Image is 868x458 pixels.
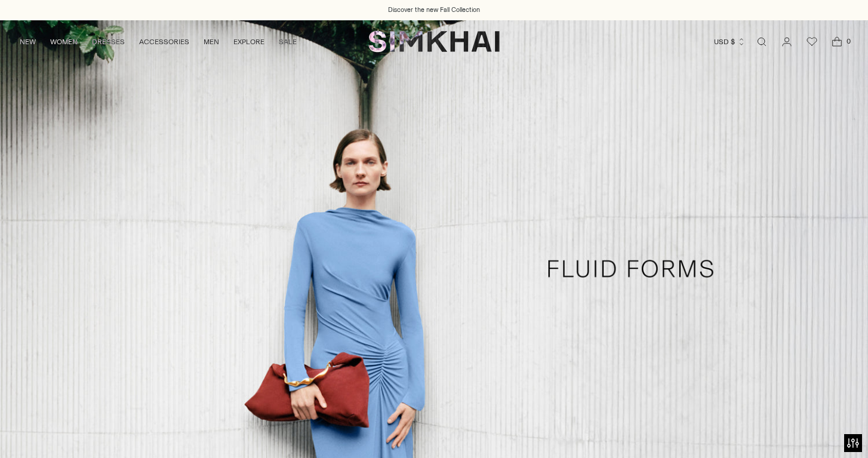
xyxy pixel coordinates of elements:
a: Go to the account page [775,30,799,54]
a: Discover the new Fall Collection [388,5,480,15]
a: WOMEN [50,29,78,55]
a: MEN [204,29,219,55]
a: NEW [20,29,36,55]
a: EXPLORE [233,29,264,55]
a: DRESSES [92,29,125,55]
a: ACCESSORIES [139,29,189,55]
a: SALE [279,29,297,55]
a: Open cart modal [825,30,849,54]
span: 0 [843,36,854,47]
a: Wishlist [800,30,824,54]
a: Open search modal [750,30,774,54]
button: USD $ [714,29,746,55]
a: SIMKHAI [368,30,500,53]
